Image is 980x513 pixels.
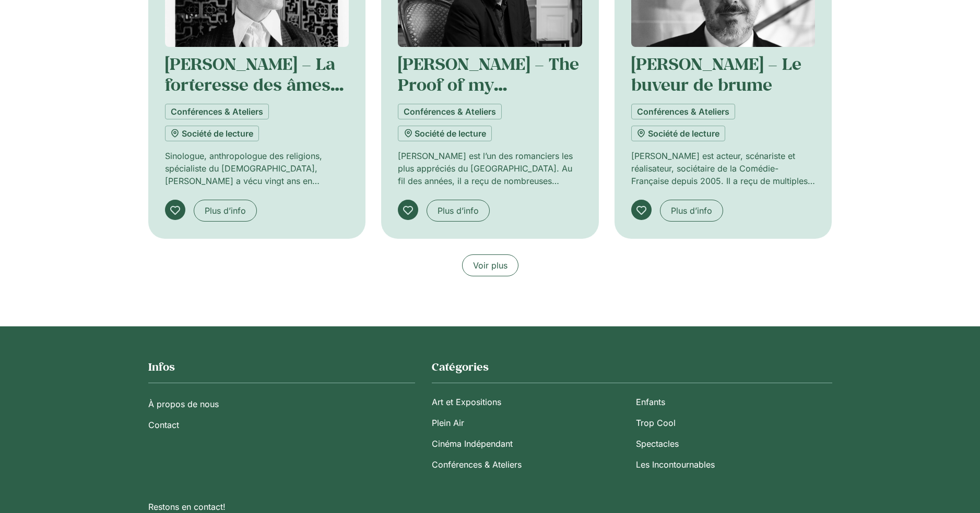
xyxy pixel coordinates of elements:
span: Voir plus [473,259,507,272]
a: Trop Cool [636,412,832,433]
a: Conférences & Ateliers [165,104,269,119]
a: Contact [148,414,415,435]
a: Conférences & Ateliers [432,454,628,475]
a: Plus d’info [427,200,490,222]
nav: Menu [148,394,415,435]
a: Conférences & Ateliers [631,104,735,119]
p: [PERSON_NAME] est acteur, scénariste et réalisateur, sociétaire de la Comédie-Française depuis 20... [631,150,816,187]
span: Plus d’info [671,204,712,217]
a: Plus d’info [660,200,723,222]
p: [PERSON_NAME] est l’un des romanciers les plus appréciés du [GEOGRAPHIC_DATA]. Au fil des années,... [398,150,582,187]
a: Les Incontournables [636,454,832,475]
a: À propos de nous [148,394,415,414]
a: Société de lecture [398,126,492,141]
nav: Menu [432,392,832,475]
h2: Infos [148,360,415,374]
p: Restons en contact! [148,500,418,513]
section: Sinologue, anthropologue des religions, spécialiste du [DEMOGRAPHIC_DATA], [PERSON_NAME] a vécu v... [165,150,349,187]
a: Cinéma Indépendant [432,433,628,454]
a: Enfants [636,392,832,412]
a: [PERSON_NAME] – The Proof of my Innocence [398,53,579,117]
a: Plus d’info [194,200,257,222]
h2: Catégories [432,360,832,374]
span: Plus d’info [438,204,479,217]
a: Conférences & Ateliers [398,104,502,119]
a: Art et Expositions [432,392,628,412]
a: Société de lecture [631,126,725,141]
a: Voir plus [462,254,518,276]
a: [PERSON_NAME] – Le buveur de brume [631,53,801,95]
a: Spectacles [636,433,832,454]
a: Société de lecture [165,126,259,141]
span: Plus d’info [205,204,246,217]
a: Plein Air [432,412,628,433]
a: [PERSON_NAME] – La forteresse des âmes mortes [165,53,344,117]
